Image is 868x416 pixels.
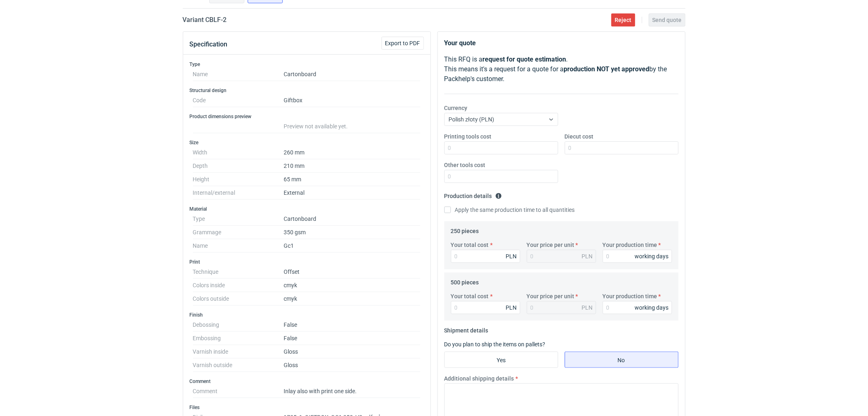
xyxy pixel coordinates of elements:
[444,374,514,383] label: Additional shipping details
[193,226,284,239] dt: Grammage
[444,189,502,199] legend: Production details
[451,301,520,314] input: 0
[506,304,517,312] div: PLN
[193,159,284,173] dt: Depth
[284,359,421,372] dd: Gloss
[635,252,669,260] div: working days
[190,312,424,318] h3: Finish
[615,17,632,23] span: Reject
[284,345,421,359] dd: Gloss
[382,37,424,50] button: Export to PDF
[385,40,420,46] span: Export to PDF
[190,139,424,146] h3: Size
[444,206,575,214] label: Apply the same production time to all quantities
[527,241,575,249] label: Your price per unit
[284,146,421,159] dd: 260 mm
[582,304,593,312] div: PLN
[449,116,495,123] span: Polish złoty (PLN)
[284,68,421,81] dd: Cartonboard
[444,141,558,154] input: 0
[451,225,479,234] legend: 250 pieces
[444,161,486,169] label: Other tools cost
[284,385,421,398] dd: Inlay also with print one side.
[190,35,228,54] button: Specification
[565,352,679,368] label: No
[284,265,421,279] dd: Offset
[635,304,669,312] div: working days
[444,352,558,368] label: Yes
[444,39,476,47] strong: Your quote
[193,385,284,398] dt: Comment
[284,212,421,226] dd: Cartonboard
[190,206,424,212] h3: Material
[190,404,424,411] h3: Files
[193,94,284,107] dt: Code
[565,132,594,141] label: Diecut cost
[193,332,284,345] dt: Embossing
[193,359,284,372] dt: Varnish outside
[444,55,679,84] p: This RFQ is a . This means it's a request for a quote for a by the Packhelp's customer.
[183,15,227,25] h2: Variant CBLF - 2
[603,250,672,263] input: 0
[506,252,517,260] div: PLN
[190,87,424,94] h3: Structural design
[565,141,679,154] input: 0
[603,292,657,300] label: Your production time
[284,318,421,332] dd: False
[483,55,566,63] strong: request for quote estimation
[603,301,672,314] input: 0
[527,292,575,300] label: Your price per unit
[444,104,468,112] label: Currency
[193,212,284,226] dt: Type
[284,239,421,253] dd: Gc1
[193,239,284,253] dt: Name
[444,170,558,183] input: 0
[193,345,284,359] dt: Varnish inside
[193,186,284,200] dt: Internal/external
[193,292,284,306] dt: Colors outside
[193,279,284,292] dt: Colors inside
[451,292,489,300] label: Your total cost
[564,65,650,73] strong: production NOT yet approved
[193,265,284,279] dt: Technique
[284,123,348,130] span: Preview not available yet.
[284,226,421,239] dd: 350 gsm
[582,252,593,260] div: PLN
[451,241,489,249] label: Your total cost
[603,241,657,249] label: Your production time
[190,61,424,68] h3: Type
[284,94,421,107] dd: Giftbox
[611,13,635,26] button: Reject
[653,17,682,23] span: Send quote
[444,132,492,141] label: Printing tools cost
[190,259,424,265] h3: Print
[190,113,424,120] h3: Product dimensions preview
[451,250,520,263] input: 0
[444,341,546,348] label: Do you plan to ship the items on pallets?
[284,159,421,173] dd: 210 mm
[284,186,421,200] dd: External
[193,68,284,81] dt: Name
[451,276,479,286] legend: 500 pieces
[284,173,421,186] dd: 65 mm
[444,324,488,334] legend: Shipment details
[193,173,284,186] dt: Height
[193,318,284,332] dt: Debossing
[284,332,421,345] dd: False
[284,279,421,292] dd: cmyk
[193,146,284,159] dt: Width
[649,13,686,26] button: Send quote
[284,292,421,306] dd: cmyk
[190,378,424,385] h3: Comment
